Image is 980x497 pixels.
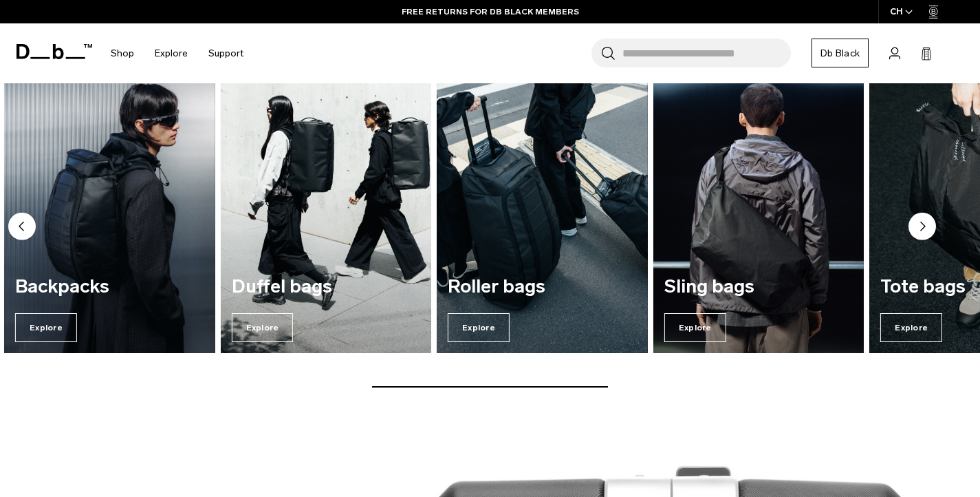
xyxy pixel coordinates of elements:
[908,213,936,243] button: Next slide
[8,213,36,243] button: Previous slide
[402,6,579,18] a: FREE RETURNS FOR DB BLACK MEMBERS
[221,68,432,353] a: Duffel bags Explore
[653,68,864,353] a: Sling bags Explore
[111,29,134,78] a: Shop
[653,68,864,353] div: 6 / 7
[437,68,648,353] div: 5 / 7
[664,277,853,297] h3: Sling bags
[448,277,637,297] h3: Roller bags
[15,277,204,297] h3: Backpacks
[232,277,421,297] h3: Duffel bags
[664,313,726,342] span: Explore
[155,29,188,78] a: Explore
[208,29,243,78] a: Support
[880,313,942,342] span: Explore
[100,23,254,83] nav: Main Navigation
[437,68,648,353] a: Roller bags Explore
[232,313,294,342] span: Explore
[221,68,432,353] div: 4 / 7
[4,68,215,353] div: 3 / 7
[812,39,869,67] a: Db Black
[448,313,510,342] span: Explore
[15,313,77,342] span: Explore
